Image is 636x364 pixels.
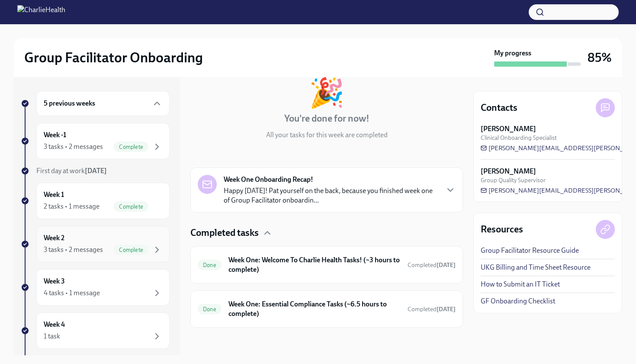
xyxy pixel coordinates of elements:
[198,262,222,268] span: Done
[481,167,536,176] strong: [PERSON_NAME]
[190,226,259,239] h4: Completed tasks
[44,233,64,243] h6: Week 2
[481,101,517,114] h4: Contacts
[408,261,456,269] span: August 20th, 2025 10:36
[408,306,456,313] span: Completed
[24,49,203,66] h2: Group Facilitator Onboarding
[44,142,103,151] div: 3 tasks • 2 messages
[481,246,579,255] a: Group Facilitator Resource Guide
[224,186,438,205] p: Happy [DATE]! Pat yourself on the back, because you finished week one of Group Facilitator onboar...
[437,261,456,269] strong: [DATE]
[44,320,65,329] h6: Week 4
[494,48,531,58] strong: My progress
[21,183,170,219] a: Week 12 tasks • 1 messageComplete
[228,255,401,274] h6: Week One: Welcome To Charlie Health Tasks! (~3 hours to complete)
[44,130,66,140] h6: Week -1
[44,288,100,298] div: 4 tasks • 1 message
[114,247,148,253] span: Complete
[44,277,65,286] h6: Week 3
[114,203,148,210] span: Complete
[21,269,170,306] a: Week 34 tasks • 1 message
[44,190,64,200] h6: Week 1
[198,306,222,312] span: Done
[21,166,170,176] a: First day at work[DATE]
[44,99,95,108] h6: 5 previous weeks
[309,78,344,107] div: 🎉
[481,134,557,142] span: Clinical Onboarding Specialist
[36,167,107,175] span: First day at work
[17,5,65,19] img: CharlieHealth
[284,112,369,125] h4: You're done for now!
[588,50,612,65] h3: 85%
[198,298,456,320] a: DoneWeek One: Essential Compliance Tasks (~6.5 hours to complete)Completed[DATE]
[228,300,401,319] h6: Week One: Essential Compliance Tasks (~6.5 hours to complete)
[266,130,388,140] p: All your tasks for this week are completed
[21,226,170,262] a: Week 23 tasks • 2 messagesComplete
[224,175,313,184] strong: Week One Onboarding Recap!
[408,305,456,313] span: September 5th, 2025 14:50
[36,91,170,116] div: 5 previous weeks
[44,332,60,341] div: 1 task
[481,296,555,306] a: GF Onboarding Checklist
[481,263,591,272] a: UKG Billing and Time Sheet Resource
[21,123,170,159] a: Week -13 tasks • 2 messagesComplete
[114,144,148,150] span: Complete
[481,124,536,134] strong: [PERSON_NAME]
[481,223,523,236] h4: Resources
[437,306,456,313] strong: [DATE]
[44,202,100,211] div: 2 tasks • 1 message
[44,245,103,254] div: 3 tasks • 2 messages
[481,176,546,184] span: Group Quality Supervisor
[21,312,170,349] a: Week 41 task
[408,261,456,269] span: Completed
[190,226,463,239] div: Completed tasks
[85,167,107,175] strong: [DATE]
[481,280,560,289] a: How to Submit an IT Ticket
[198,254,456,276] a: DoneWeek One: Welcome To Charlie Health Tasks! (~3 hours to complete)Completed[DATE]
